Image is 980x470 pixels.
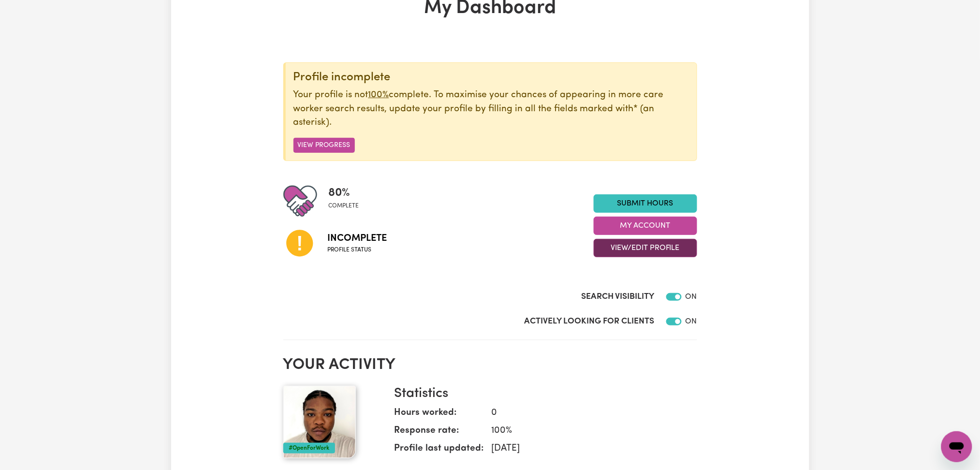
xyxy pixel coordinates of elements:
[293,138,355,153] button: View Progress
[484,424,689,438] dd: 100 %
[328,246,387,254] span: Profile status
[329,184,367,218] div: Profile completeness: 80%
[368,90,389,100] u: 100%
[395,424,484,442] dt: Response rate:
[484,442,689,456] dd: [DATE]
[395,442,484,460] dt: Profile last updated:
[686,293,697,301] span: ON
[484,406,689,420] dd: 0
[283,443,335,454] div: #OpenForWork
[686,318,697,325] span: ON
[395,386,689,402] h3: Statistics
[329,202,359,210] span: complete
[293,71,689,85] div: Profile incomplete
[329,184,359,202] span: 80 %
[594,239,697,257] button: View/Edit Profile
[594,217,697,235] button: My Account
[283,386,356,458] img: Your profile picture
[941,431,972,462] iframe: Button to launch messaging window
[594,194,697,213] a: Submit Hours
[328,231,387,246] span: Incomplete
[395,406,484,424] dt: Hours worked:
[525,315,655,328] label: Actively Looking for Clients
[582,291,655,303] label: Search Visibility
[283,356,697,374] h2: Your activity
[293,88,689,130] p: Your profile is not complete. To maximise your chances of appearing in more care worker search re...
